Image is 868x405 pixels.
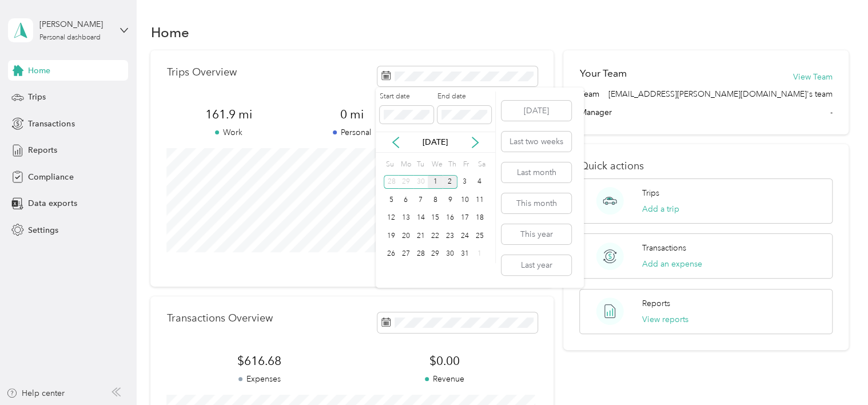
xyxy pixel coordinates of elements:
[457,229,472,243] div: 24
[415,157,425,173] div: Tu
[413,247,428,261] div: 28
[39,18,111,30] div: [PERSON_NAME]
[457,247,472,261] div: 31
[166,373,352,385] p: Expenses
[384,247,399,261] div: 26
[166,66,236,78] p: Trips Overview
[411,136,459,148] p: [DATE]
[384,211,399,225] div: 12
[384,229,399,243] div: 19
[384,157,395,173] div: Su
[399,157,411,173] div: Mo
[28,197,77,209] span: Data exports
[443,247,457,261] div: 30
[501,255,571,275] button: Last year
[28,224,58,236] span: Settings
[579,106,611,118] span: Manager
[472,247,487,261] div: 1
[461,157,472,173] div: Fr
[501,101,571,121] button: [DATE]
[6,387,65,399] button: Help center
[380,92,433,102] label: Start date
[642,203,679,215] button: Add a trip
[166,353,352,369] span: $616.68
[166,312,272,324] p: Transactions Overview
[476,157,487,173] div: Sa
[642,297,670,309] p: Reports
[352,373,537,385] p: Revenue
[166,106,290,122] span: 161.9 mi
[428,175,443,189] div: 1
[472,229,487,243] div: 25
[428,193,443,207] div: 8
[429,157,443,173] div: We
[447,157,457,173] div: Th
[290,126,414,138] p: Personal
[28,144,57,156] span: Reports
[413,193,428,207] div: 7
[579,66,626,81] h2: Your Team
[457,175,472,189] div: 3
[608,88,833,100] span: [EMAIL_ADDRESS][PERSON_NAME][DOMAIN_NAME]'s team
[384,193,399,207] div: 5
[443,229,457,243] div: 23
[428,229,443,243] div: 22
[399,193,413,207] div: 6
[472,175,487,189] div: 4
[28,171,73,183] span: Compliance
[28,91,46,103] span: Trips
[501,224,571,244] button: This year
[579,160,832,172] p: Quick actions
[39,34,101,41] div: Personal dashboard
[413,175,428,189] div: 30
[830,106,833,118] span: -
[457,211,472,225] div: 17
[472,211,487,225] div: 18
[399,229,413,243] div: 20
[804,341,868,405] iframe: Everlance-gr Chat Button Frame
[501,162,571,182] button: Last month
[28,118,74,130] span: Transactions
[352,353,537,369] span: $0.00
[290,106,414,122] span: 0 mi
[579,88,599,100] span: Team
[501,193,571,213] button: This month
[642,313,688,325] button: View reports
[399,175,413,189] div: 29
[399,247,413,261] div: 27
[413,211,428,225] div: 14
[793,71,833,83] button: View Team
[457,193,472,207] div: 10
[28,65,50,77] span: Home
[428,247,443,261] div: 29
[437,92,491,102] label: End date
[150,26,189,38] h1: Home
[642,242,686,254] p: Transactions
[399,211,413,225] div: 13
[501,132,571,152] button: Last two weeks
[443,175,457,189] div: 2
[413,229,428,243] div: 21
[472,193,487,207] div: 11
[428,211,443,225] div: 15
[642,258,702,270] button: Add an expense
[642,187,659,199] p: Trips
[443,193,457,207] div: 9
[166,126,290,138] p: Work
[384,175,399,189] div: 28
[443,211,457,225] div: 16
